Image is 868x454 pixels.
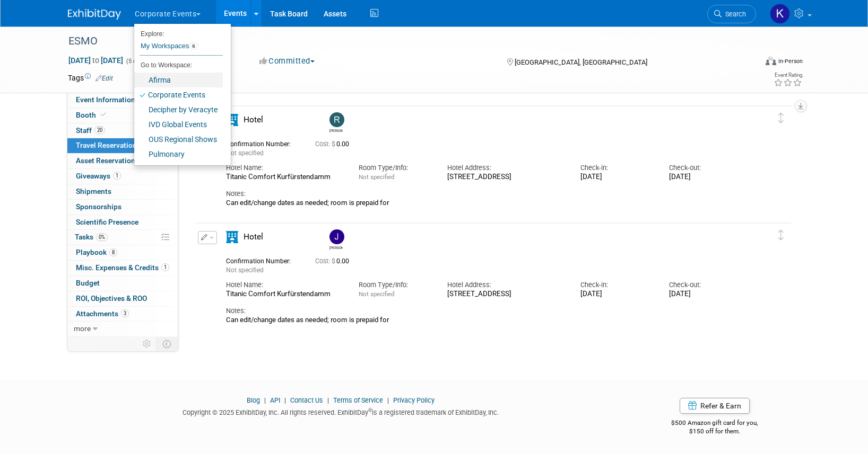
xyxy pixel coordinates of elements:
span: | [385,396,392,404]
sup: ® [368,407,372,413]
span: Event Information [76,95,135,104]
span: | [262,396,268,404]
span: Not specified [359,290,394,298]
img: Format-Inperson.png [766,57,776,65]
div: Hotel Address: [447,280,564,290]
span: 1 [113,172,121,180]
img: Keirsten Davis [770,4,790,24]
span: Sponsorships [76,202,121,211]
span: Shipments [76,187,111,195]
div: Confirmation Number: [226,137,299,148]
div: [STREET_ADDRESS] [447,290,564,299]
td: Personalize Event Tab Strip [138,337,157,351]
div: [DATE] [669,173,742,182]
span: 20 [94,126,105,134]
div: Check-in: [580,163,653,173]
div: Notes: [226,189,742,199]
div: $500 Amazon gift card for you, [629,412,801,436]
span: 0% [96,233,108,241]
div: [DATE] [580,290,653,299]
div: Event Rating [774,73,802,78]
div: Titanic Comfort Kurfürstendamm [226,290,343,299]
span: 0.00 [315,257,353,265]
button: Committed [256,56,319,67]
a: Pulmonary [134,147,223,162]
a: Privacy Policy [393,396,435,404]
div: Check-in: [580,280,653,290]
a: Blog [247,396,260,404]
span: more [74,324,91,333]
span: | [282,396,289,404]
a: Booth [67,108,178,123]
span: Search [722,10,746,18]
a: Sponsorships [67,200,178,215]
a: Corporate Events [134,87,223,102]
li: Go to Workspace: [134,58,223,72]
div: Can edit/change dates as needed; room is prepaid for [226,199,742,207]
a: Afirma [134,73,223,87]
div: Check-out: [669,280,742,290]
a: ROI, Objectives & ROO [67,291,178,306]
a: Edit [96,75,113,82]
span: 3 [121,309,129,317]
img: ExhibitDay [68,9,121,20]
span: Scientific Presence [76,218,138,226]
li: Explore: [134,28,223,37]
span: Hotel [244,232,263,242]
span: 0.00 [315,140,353,148]
a: Search [707,5,756,23]
span: Hotel [244,115,263,124]
div: Confirmation Number: [226,254,299,265]
div: Can edit/change dates as needed; room is prepaid for [226,316,742,324]
span: [GEOGRAPHIC_DATA], [GEOGRAPHIC_DATA] [515,58,647,66]
img: Jenna Lefkowits [329,229,344,244]
span: Budget [76,279,100,287]
a: Budget [67,276,178,291]
a: Giveaways1 [67,169,178,184]
div: [DATE] [580,173,653,182]
a: My Workspaces6 [140,37,223,55]
img: Ross Lenta [329,112,344,127]
div: ESMO [65,32,740,51]
div: Check-out: [669,163,742,173]
i: Booth reservation complete [101,112,106,118]
span: Giveaways [76,172,121,180]
span: [DATE] [DATE] [68,56,124,65]
span: 6 [189,42,198,50]
span: (5 days) [125,58,147,65]
td: Toggle Event Tabs [157,337,178,351]
span: Not specified [359,173,394,181]
a: Travel Reservations25 [67,138,178,153]
td: Tags [68,73,113,83]
div: Event Format [693,55,803,71]
div: Ross Lenta [327,112,345,133]
span: Cost: $ [315,257,336,265]
div: Notes: [226,306,742,316]
div: Room Type/Info: [359,280,431,290]
span: Attachments [76,309,129,318]
span: Asset Reservations [76,156,150,165]
span: Cost: $ [315,140,336,148]
i: Click and drag to move item [778,113,784,123]
a: Refer & Earn [680,398,750,414]
div: In-Person [778,57,803,65]
span: 1 [161,263,169,271]
div: Titanic Comfort Kurfürstendamm [226,173,343,182]
div: Ross Lenta [329,127,343,133]
span: Not specified [226,149,264,157]
a: Shipments [67,184,178,199]
a: Staff20 [67,123,178,138]
div: Jenna Lefkowits [329,244,343,250]
a: Decipher by Veracyte [134,102,223,117]
a: OUS Regional Shows [134,132,223,147]
a: Attachments3 [67,307,178,322]
div: [STREET_ADDRESS] [447,173,564,182]
a: Misc. Expenses & Credits1 [67,261,178,275]
a: Contact Us [290,396,323,404]
a: Asset Reservations2 [67,154,178,168]
span: Booth [76,111,108,119]
span: ROI, Objectives & ROO [76,294,147,302]
a: Scientific Presence [67,215,178,230]
a: Tasks0% [67,230,178,245]
span: Playbook [76,248,117,256]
